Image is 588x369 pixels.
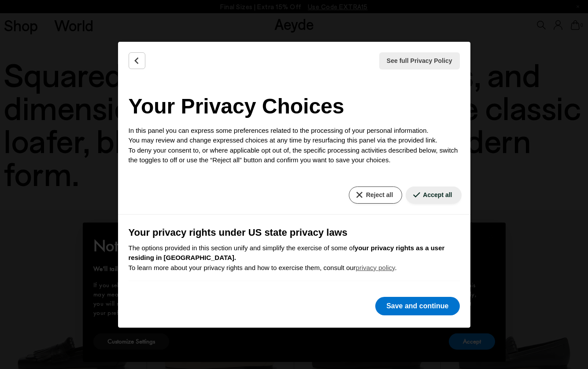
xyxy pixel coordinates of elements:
button: Back [129,52,145,69]
h2: Your Privacy Choices [129,91,460,122]
p: In this panel you can express some preferences related to the processing of your personal informa... [129,126,460,165]
button: See full Privacy Policy [379,52,460,69]
button: Accept all [406,186,461,204]
span: See full Privacy Policy [387,56,452,66]
button: Save and continue [375,297,459,315]
h3: Your privacy rights under US state privacy laws [129,225,460,240]
button: Reject all [349,186,402,204]
a: privacy policy [356,264,395,271]
p: The options provided in this section unify and simplify the exercise of some of To learn more abo... [129,243,460,273]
